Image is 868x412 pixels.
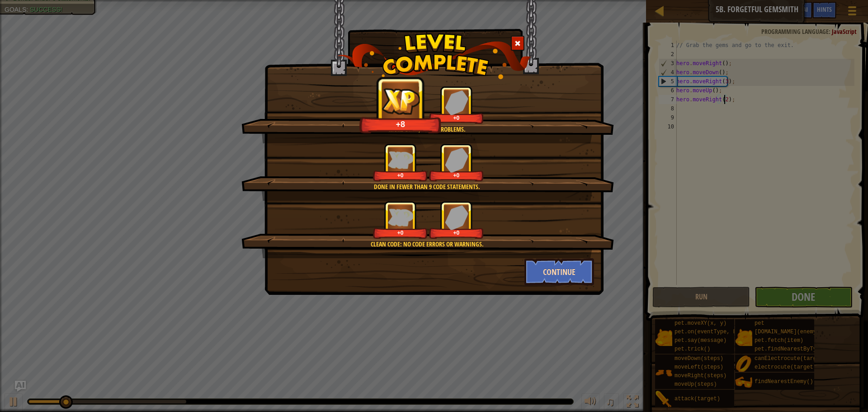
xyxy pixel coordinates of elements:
[284,240,570,249] div: Clean code: no code errors or warnings.
[445,90,468,115] img: reward_icon_gems.png
[431,114,482,121] div: +0
[284,125,570,134] div: More gems, more problems.
[284,182,570,191] div: Done in fewer than 9 code statements.
[524,258,594,285] button: Continue
[431,229,482,236] div: +0
[375,172,426,179] div: +0
[375,229,426,236] div: +0
[445,205,468,230] img: reward_icon_gems.png
[379,85,423,116] img: reward_icon_xp.png
[445,147,468,172] img: reward_icon_gems.png
[337,33,531,79] img: level_complete.png
[388,208,413,226] img: reward_icon_xp.png
[431,172,482,179] div: +0
[362,119,439,129] div: +8
[388,151,413,169] img: reward_icon_xp.png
